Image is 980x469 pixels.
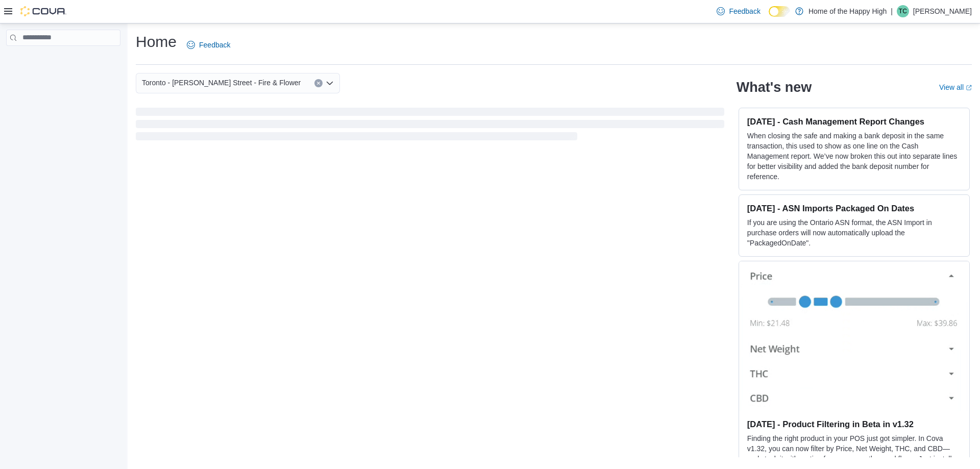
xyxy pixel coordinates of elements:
img: Cova [20,6,66,16]
nav: Complex example [6,48,120,72]
svg: External link [966,85,972,91]
span: Toronto - [PERSON_NAME] Street - Fire & Flower [142,77,301,89]
p: If you are using the Ontario ASN format, the ASN Import in purchase orders will now automatically... [747,217,961,248]
p: When closing the safe and making a bank deposit in the same transaction, this used to show as one... [747,131,961,182]
h1: Home [136,32,177,52]
a: Feedback [183,35,234,55]
span: Feedback [199,40,230,50]
button: Open list of options [326,79,334,87]
h3: [DATE] - Product Filtering in Beta in v1.32 [747,419,961,429]
h3: [DATE] - Cash Management Report Changes [747,116,961,127]
span: TC [899,5,907,17]
span: Feedback [729,6,760,16]
span: Dark Mode [769,17,769,17]
p: Home of the Happy High [808,5,887,17]
p: [PERSON_NAME] [913,5,972,17]
button: Clear input [314,79,323,87]
h2: What's new [737,79,812,95]
span: Loading [136,110,724,142]
div: Tyler Coke [897,5,909,17]
input: Dark Mode [769,6,790,17]
p: | [891,5,893,17]
h3: [DATE] - ASN Imports Packaged On Dates [747,203,961,213]
a: View allExternal link [939,83,972,91]
a: Feedback [713,1,764,21]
